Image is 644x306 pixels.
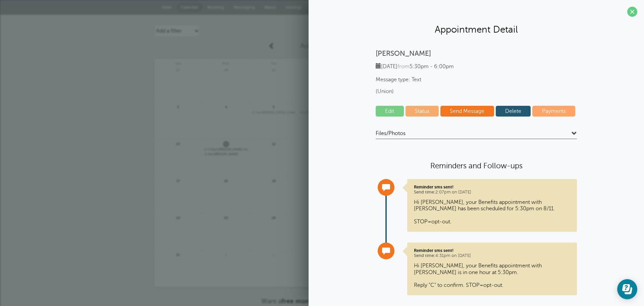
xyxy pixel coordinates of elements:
[162,5,172,10] span: New
[303,111,314,114] span: 8:30pm
[300,111,343,115] a: 8:30pm[PERSON_NAME]
[397,63,410,70] span: from
[252,111,296,115] span: David (Union)
[414,248,570,259] p: 4:31pm on [DATE]
[376,130,406,137] span: Files/Photos
[496,106,531,117] a: Delete
[207,5,224,10] span: Booking
[271,141,277,146] span: 12
[256,111,262,114] span: 7pm
[175,252,181,257] span: 31
[376,161,577,171] h4: Reminders and Follow-ups
[175,104,181,109] span: 3
[175,215,181,220] span: 24
[279,39,365,53] a: August 2025
[176,3,203,12] a: Calendar
[414,253,435,258] span: Send time:
[223,215,229,220] span: 25
[414,190,435,194] span: Send time:
[271,252,277,257] span: 2
[300,42,322,50] span: August
[414,199,570,225] p: Hi [PERSON_NAME], your Benefits appointment with [PERSON_NAME] has been scheduled for 5:30pm on 8...
[376,63,454,70] span: [DATE] 5:30pm - 6:00pm
[300,111,343,115] span: Marcus
[298,59,345,65] span: Wed
[252,111,296,115] a: 7pm[PERSON_NAME] (Union)
[617,279,637,299] iframe: Resource center
[208,152,214,156] span: 8pm
[175,141,181,146] span: 10
[315,24,637,35] h2: Appointment Detail
[414,263,570,289] p: Hi [PERSON_NAME], your Benefits appointment with [PERSON_NAME] is in one hour at 5:30pm. Reply "C...
[202,59,250,65] span: Mon
[271,178,277,183] span: 19
[154,297,490,305] p: Want a ?
[414,184,570,195] p: 2:07pm on [DATE]
[406,106,439,117] a: Status
[154,59,202,65] span: Sun
[271,104,277,109] span: 5
[414,184,453,189] strong: Reminder sms sent!
[281,298,316,305] strong: free month
[208,148,218,151] span: 5:30pm
[204,152,206,155] span: Confirmed. Changing the appointment date will unconfirm the appointment.
[264,5,276,10] span: Blasts
[223,67,229,72] span: 28
[532,106,575,117] a: Payments
[204,152,248,156] a: 8pm[PERSON_NAME]
[175,178,181,183] span: 17
[223,252,229,257] span: 1
[285,5,302,10] span: Settings
[204,148,248,151] a: 5:30pm[PERSON_NAME] (Union)
[376,77,577,83] span: Message type: Text
[271,67,277,72] span: 29
[271,215,277,220] span: 26
[440,106,494,117] a: Send Message
[414,248,453,253] strong: Reminder sms sent!
[180,5,199,10] span: Calendar
[223,104,229,109] span: 4
[250,59,298,65] span: Tue
[223,178,229,183] span: 18
[376,49,577,58] p: [PERSON_NAME]
[376,88,394,94] span: (Union)
[223,141,229,146] span: 11
[204,148,248,151] span: Steven Hannon (Union)
[233,5,255,10] span: Messaging
[204,152,248,156] span: Kim Bowling
[376,106,404,117] a: Edit
[175,67,181,72] span: 27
